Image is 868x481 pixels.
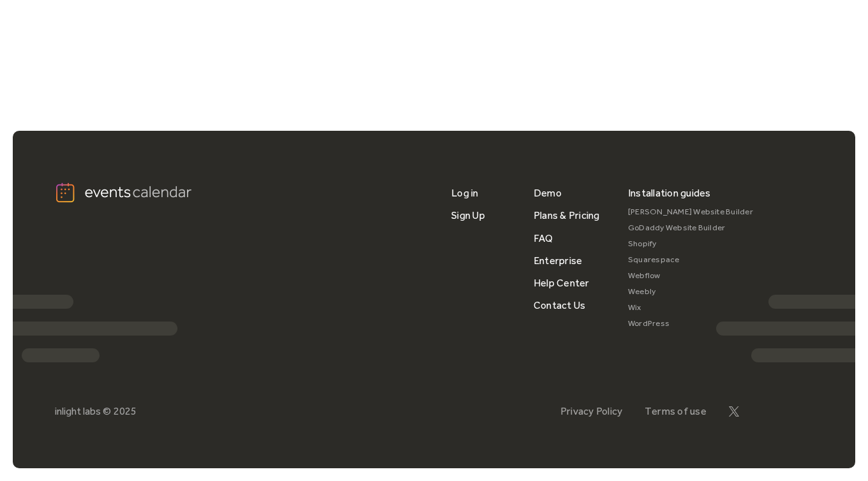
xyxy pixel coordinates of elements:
[628,316,753,332] a: WordPress
[451,182,478,204] a: Log in
[628,182,711,204] div: Installation guides
[55,405,111,417] div: inlight labs ©
[628,252,753,268] a: Squarespace
[628,236,753,252] a: Shopify
[451,204,485,226] a: Sign Up
[628,204,753,220] a: [PERSON_NAME] Website Builder
[534,294,585,316] a: Contact Us
[534,182,562,204] a: Demo
[534,227,553,249] a: FAQ
[534,249,582,272] a: Enterprise
[645,405,707,417] a: Terms of use
[628,220,753,236] a: GoDaddy Website Builder
[560,405,622,417] a: Privacy Policy
[628,268,753,284] a: Webflow
[534,204,600,226] a: Plans & Pricing
[114,405,137,417] div: 2025
[628,300,753,316] a: Wix
[628,284,753,300] a: Weebly
[534,272,590,294] a: Help Center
